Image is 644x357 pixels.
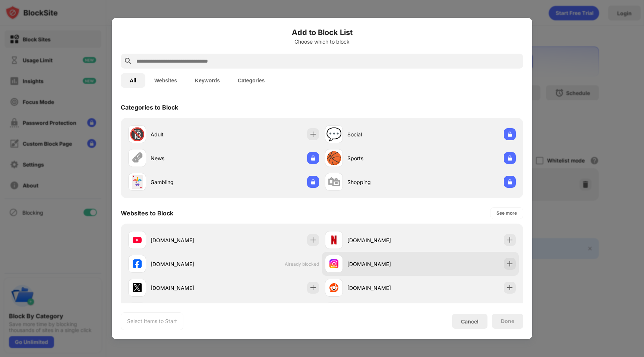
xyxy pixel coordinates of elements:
[186,73,229,88] button: Keywords
[461,318,479,325] div: Cancel
[329,283,338,292] img: favicons
[496,209,517,217] div: See more
[329,259,338,268] img: favicons
[501,318,514,324] div: Done
[151,130,224,138] div: Adult
[347,178,420,186] div: Shopping
[326,151,342,166] div: 🏀
[347,260,420,268] div: [DOMAIN_NAME]
[121,73,145,88] button: All
[131,151,143,166] div: 🗞
[121,27,523,38] h6: Add to Block List
[326,127,342,142] div: 💬
[133,283,142,292] img: favicons
[347,154,420,162] div: Sports
[133,259,142,268] img: favicons
[229,73,274,88] button: Categories
[121,209,173,217] div: Websites to Block
[121,104,178,111] div: Categories to Block
[151,154,224,162] div: News
[129,127,145,142] div: 🔞
[151,236,224,244] div: [DOMAIN_NAME]
[145,73,186,88] button: Websites
[127,317,177,325] div: Select Items to Start
[151,178,224,186] div: Gambling
[151,284,224,292] div: [DOMAIN_NAME]
[328,174,340,190] div: 🛍
[347,284,420,292] div: [DOMAIN_NAME]
[285,261,319,267] span: Already blocked
[151,260,224,268] div: [DOMAIN_NAME]
[124,57,133,66] img: search.svg
[133,236,142,244] img: favicons
[121,39,523,45] div: Choose which to block
[129,174,145,190] div: 🃏
[329,236,338,244] img: favicons
[347,130,420,138] div: Social
[347,236,420,244] div: [DOMAIN_NAME]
